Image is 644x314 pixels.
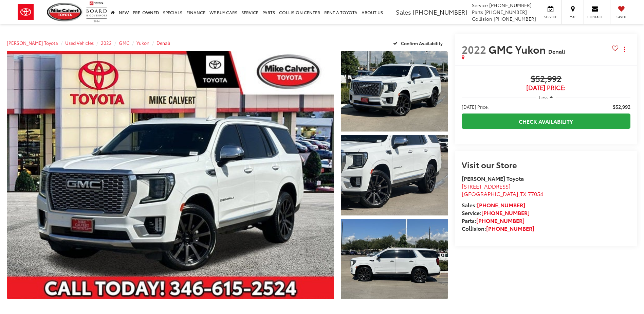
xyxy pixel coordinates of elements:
span: Less [539,94,548,100]
span: $52,992 [462,74,630,84]
a: Yukon [136,40,149,46]
span: dropdown dots [624,47,625,52]
span: Denali [548,47,565,55]
span: Collision [472,15,492,22]
button: Actions [619,43,630,55]
span: GMC Yukon [489,42,548,56]
a: Expand Photo 3 [341,219,448,299]
span: Service [472,2,488,8]
a: Expand Photo 2 [341,135,448,215]
span: Confirm Availability [401,40,443,46]
span: [PHONE_NUMBER] [494,15,536,22]
a: [PHONE_NUMBER] [486,224,534,232]
strong: Parts: [462,216,525,224]
a: [PHONE_NUMBER] [481,209,530,216]
a: Used Vehicles [65,40,94,46]
span: [STREET_ADDRESS] [462,182,511,190]
span: [DATE] Price: [462,103,489,110]
span: Map [565,15,580,19]
strong: Sales: [462,201,525,209]
a: [STREET_ADDRESS] [GEOGRAPHIC_DATA],TX 77054 [462,182,543,198]
span: Sales [396,7,411,16]
a: GMC [119,40,129,46]
span: Service [543,15,558,19]
img: 2022 GMC Yukon Denali [340,134,449,216]
span: Parts [472,8,483,15]
img: Mike Calvert Toyota [47,3,83,21]
h2: Visit our Store [462,160,630,169]
button: Confirm Availability [389,37,448,49]
span: [DATE] Price: [462,84,630,91]
a: [PHONE_NUMBER] [476,216,525,224]
img: 2022 GMC Yukon Denali [340,50,449,132]
span: Contact [587,15,603,19]
a: Expand Photo 1 [341,51,448,132]
a: [PHONE_NUMBER] [477,201,525,209]
span: [PHONE_NUMBER] [413,7,467,16]
span: [GEOGRAPHIC_DATA] [462,190,518,197]
img: 2022 GMC Yukon Denali [340,218,449,300]
span: 77054 [528,190,543,197]
img: 2022 GMC Yukon Denali [3,50,337,300]
a: Denali [157,40,170,46]
a: Expand Photo 0 [7,51,334,299]
strong: Collision: [462,224,534,232]
a: [PERSON_NAME] Toyota [7,40,58,46]
span: $52,992 [613,103,630,110]
span: , [462,190,543,197]
span: 2022 [462,42,486,56]
a: Check Availability [462,114,630,129]
span: [PHONE_NUMBER] [489,2,532,8]
button: Less [536,91,556,103]
a: 2022 [101,40,112,46]
span: TX [520,190,527,197]
span: [PHONE_NUMBER] [484,8,527,15]
strong: Service: [462,209,530,216]
strong: [PERSON_NAME] Toyota [462,174,524,182]
span: Saved [614,15,629,19]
